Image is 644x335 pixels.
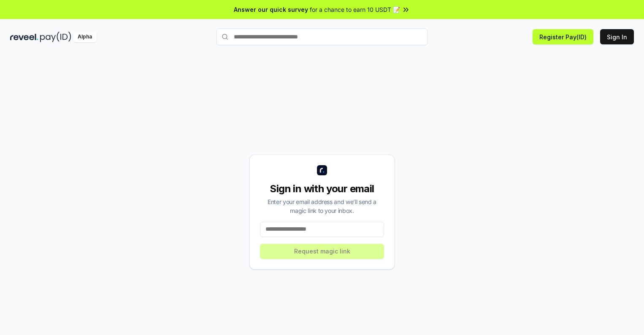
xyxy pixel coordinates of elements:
span: for a chance to earn 10 USDT 📝 [310,5,400,14]
span: Answer our quick survey [234,5,308,14]
button: Sign In [600,29,634,44]
button: Register Pay(ID) [533,29,593,44]
img: pay_id [40,32,71,42]
div: Sign in with your email [260,182,384,196]
div: Enter your email address and we’ll send a magic link to your inbox. [260,197,384,215]
img: logo_small [317,165,327,175]
img: reveel_dark [10,32,38,42]
div: Alpha [73,32,97,42]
